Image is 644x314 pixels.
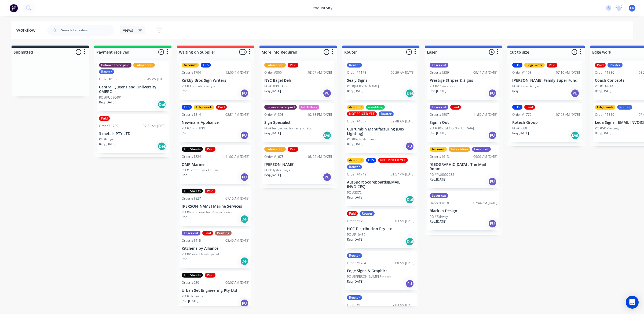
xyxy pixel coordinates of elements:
[97,114,169,153] div: PaidOrder #179907:21 AM [DATE]3 metals PTY LTDPO #ringsReq.[DATE]Del
[405,237,414,246] div: Del
[182,105,192,110] div: CTS
[360,211,375,216] div: Router
[347,172,366,177] div: Order #1749
[347,84,379,89] p: PO #[PERSON_NAME]
[99,85,167,94] p: Central Queensland Uniiversity CMERC
[595,112,614,117] div: Order #1819
[182,204,249,209] p: [PERSON_NAME] Marine Services
[347,237,364,242] p: Req. [DATE]
[347,211,358,216] div: Paid
[182,299,198,304] p: Req. [DATE]
[379,111,394,116] div: Router
[347,279,364,284] p: Req. [DATE]
[182,238,201,243] div: Order #1415
[240,215,249,223] div: Del
[630,6,634,10] span: CR
[430,219,446,224] p: Req. [DATE]
[345,103,417,153] div: AccountmouldingNOT PRICED YETRouterOrder #155709:48 AM [DATE]Currumbin Manufacturing (Dux Lightin...
[449,147,470,152] div: Fabrication
[182,78,249,83] p: Kirkby Bros Sign Writers
[512,126,527,131] p: PO #3660
[182,126,206,131] p: PO #2mm HDPE
[626,296,639,309] div: Open Intercom Messenger
[512,105,522,110] div: CTS
[595,131,612,136] p: Req. [DATE]
[240,89,249,98] div: PU
[430,177,446,182] p: Req. [DATE]
[347,295,362,300] div: Router
[264,154,284,159] div: Order #1678
[323,131,331,140] div: Del
[345,61,417,100] div: RouterOrder #117806:29 AM [DATE]Sealy SignsPO #[PERSON_NAME]Req.[DATE]Del
[10,4,18,12] img: Factory
[488,89,497,98] div: PU
[347,303,366,308] div: Order #1833
[347,269,415,273] p: Edge Signs & Graphics
[430,154,449,159] div: Order #1613
[264,173,281,177] p: Req. [DATE]
[264,84,287,89] p: PO #HDPE Bins
[225,280,249,285] div: 09:07 AM [DATE]
[430,162,497,171] p: [GEOGRAPHIC_DATA] : The Mail Room
[264,78,332,83] p: NYC Bagel Deli
[347,142,364,147] p: Req. [DATE]
[547,63,557,68] div: Paid
[182,294,204,299] p: PO # Urban Set
[391,119,415,124] div: 09:48 AM [DATE]
[143,124,167,128] div: 07:21 AM [DATE]
[99,116,110,121] div: Paid
[182,273,203,278] div: Full Sheets
[347,119,366,124] div: Order #1557
[264,147,286,152] div: Fabrication
[595,105,615,110] div: Edge work
[215,231,232,235] div: Printing
[182,63,199,68] div: Account
[264,63,286,68] div: Fabrication
[366,105,385,110] div: moulding
[430,63,448,68] div: Laser cut
[182,112,201,117] div: Order #1814
[488,219,497,228] div: PU
[182,189,203,193] div: Full Sheets
[347,253,362,258] div: Router
[430,105,448,110] div: Laser cut
[264,162,332,167] p: [PERSON_NAME]
[430,89,446,94] p: Req. [DATE]
[405,195,414,204] div: Del
[182,162,249,167] p: OMP Marine
[299,105,319,110] div: Fab letters
[556,70,580,75] div: 07:10 AM [DATE]
[473,201,497,205] div: 07:44 AM [DATE]
[205,189,215,193] div: Paid
[182,280,199,285] div: Order #930
[595,84,613,89] p: PO #134714
[347,127,415,136] p: Currumbin Manufacturing (Dux Lighting)
[595,89,612,94] p: Req. [DATE]
[182,246,249,251] p: Kitchens by Alliance
[366,158,376,163] div: CTS
[347,190,362,195] p: PO #8372
[430,84,456,89] p: PO #PR Reception
[345,209,417,248] div: PaidRouterOrder #179208:03 AM [DATE]HCC Distribution Pty LtdPO #P10432Req.[DATE]Del
[123,27,133,33] span: Views
[378,158,408,163] div: NOT PRICED YET
[524,63,545,68] div: Edge work
[405,142,414,151] div: PU
[61,25,114,36] input: Search for orders...
[182,173,188,177] p: Req.
[512,78,580,83] p: [PERSON_NAME] Family Super Fund
[430,78,497,83] p: Prestige Stripes & Signs
[264,105,297,110] div: Balance to be paid
[99,95,122,100] p: PO #PU056401
[182,288,249,293] p: Urban Set Engineering Pty Ltd
[180,61,251,100] div: AccountCTSOrder #179412:09 PM [DATE]Kirkby Bros Sign WritersPO #3mm white acrylicReq.PU
[308,154,332,159] div: 08:02 AM [DATE]
[347,274,391,279] p: PO #[PERSON_NAME] Sthport
[308,70,332,75] div: 08:27 AM [DATE]
[510,103,582,142] div: CTSPaidOrder #177607:25 AM [DATE]Rotech GroupPO #3660Req.[DATE]Del
[512,131,529,136] p: Req. [DATE]
[345,251,417,290] div: RouterOrder #178409:08 AM [DATE]Edge Signs & GraphicsPO #[PERSON_NAME] SthportReq.[DATE]PU
[205,147,215,152] div: Paid
[194,105,214,110] div: Edge work
[427,191,499,230] div: Laser cutOrder #181807:44 AM [DATE]Black In DesignPO #FairwayReq.[DATE]PU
